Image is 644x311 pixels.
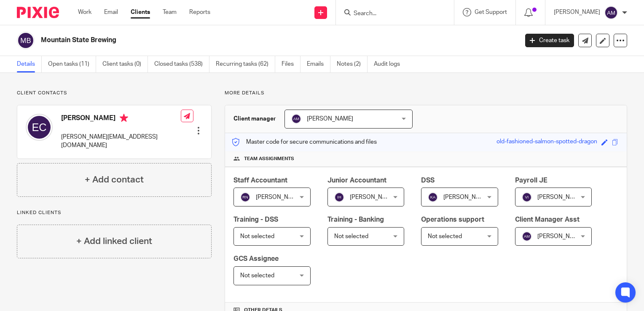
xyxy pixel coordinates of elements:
[353,10,429,18] input: Search
[525,34,574,47] a: Create task
[240,192,250,202] img: svg%3E
[537,233,584,239] span: [PERSON_NAME]
[515,216,580,223] span: Client Manager Asst
[120,114,128,122] i: Primary
[307,116,353,122] span: [PERSON_NAME]
[240,233,274,239] span: Not selected
[17,209,212,216] p: Linked clients
[163,8,177,16] a: Team
[421,177,435,184] span: DSS
[374,56,406,72] a: Audit logs
[282,56,301,72] a: Files
[421,216,484,223] span: Operations support
[154,56,209,72] a: Closed tasks (538)
[231,138,377,146] p: Master code for secure communications and files
[61,114,181,124] h4: [PERSON_NAME]
[225,90,627,97] p: More details
[131,8,150,16] a: Clients
[496,137,597,147] div: old-fashioned-salmon-spotted-dragon
[327,216,384,223] span: Training - Banking
[41,36,418,45] h2: Mountain State Brewing
[76,235,152,248] h4: + Add linked client
[17,7,59,18] img: Pixie
[554,8,600,16] p: [PERSON_NAME]
[604,6,618,19] img: svg%3E
[334,233,368,239] span: Not selected
[443,194,490,200] span: [PERSON_NAME]
[350,194,396,200] span: [PERSON_NAME]
[233,216,278,223] span: Training - DSS
[78,8,91,16] a: Work
[189,8,210,16] a: Reports
[240,273,274,279] span: Not selected
[216,56,275,72] a: Recurring tasks (62)
[337,56,368,72] a: Notes (2)
[17,32,35,49] img: svg%3E
[233,177,287,184] span: Staff Accountant
[327,177,386,184] span: Junior Accountant
[522,231,532,241] img: svg%3E
[256,194,302,200] span: [PERSON_NAME]
[48,56,96,72] a: Open tasks (11)
[475,9,507,15] span: Get Support
[428,192,438,202] img: svg%3E
[522,192,532,202] img: svg%3E
[537,194,584,200] span: [PERSON_NAME]
[26,114,53,141] img: svg%3E
[428,233,462,239] span: Not selected
[17,56,42,72] a: Details
[17,90,212,97] p: Client contacts
[244,155,294,162] span: Team assignments
[104,8,118,16] a: Email
[85,173,144,186] h4: + Add contact
[515,177,547,184] span: Payroll JE
[291,114,301,124] img: svg%3E
[233,115,276,123] h3: Client manager
[102,56,148,72] a: Client tasks (0)
[334,192,344,202] img: svg%3E
[233,255,279,262] span: GCS Assignee
[307,56,330,72] a: Emails
[61,133,181,150] p: [PERSON_NAME][EMAIL_ADDRESS][DOMAIN_NAME]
